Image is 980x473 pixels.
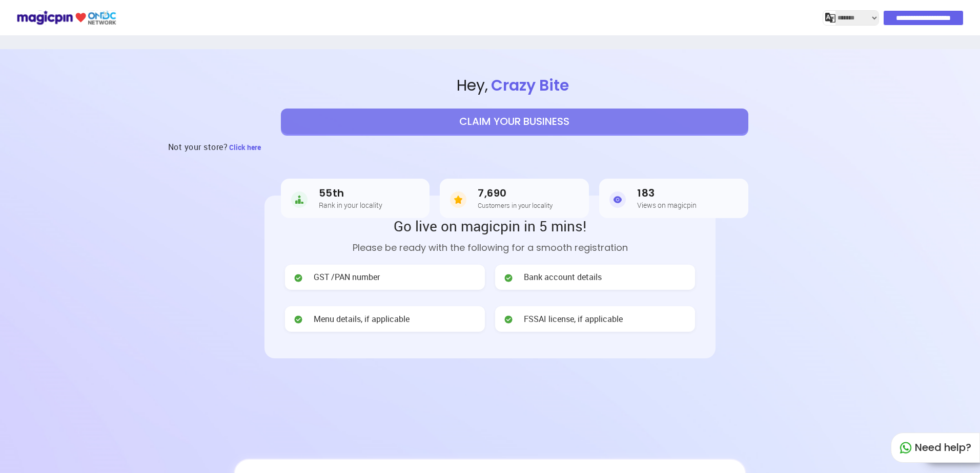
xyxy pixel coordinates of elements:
span: FSSAI license, if applicable [524,313,623,325]
img: check [293,314,303,325]
button: CLAIM YOUR BUSINESS [281,109,748,134]
h2: Go live on magicpin in 5 mins! [285,216,695,235]
h3: 183 [637,187,697,199]
span: GST /PAN number [314,271,380,283]
span: Click here [229,142,261,152]
img: Customers [450,189,466,210]
img: Rank [291,189,308,210]
h5: Rank in your locality [319,201,382,209]
img: check [293,273,303,283]
span: Menu details, if applicable [314,313,410,325]
img: check [503,314,514,325]
h3: 7,690 [478,187,553,199]
span: Crazy Bite [488,74,572,96]
h3: Not your store? [168,134,228,160]
img: ondc-logo-new-small.8a59708e.svg [16,9,116,27]
img: Views [609,189,626,210]
p: Please be ready with the following for a smooth registration [285,241,695,254]
img: whatapp_green.7240e66a.svg [900,442,912,454]
h5: Customers in your locality [478,202,553,209]
span: Hey , [49,75,980,97]
span: Bank account details [524,271,602,283]
h3: 55th [319,187,382,199]
h5: Views on magicpin [637,201,697,209]
div: Need help? [891,433,980,463]
img: j2MGCQAAAABJRU5ErkJggg== [825,13,835,23]
img: check [503,273,514,283]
